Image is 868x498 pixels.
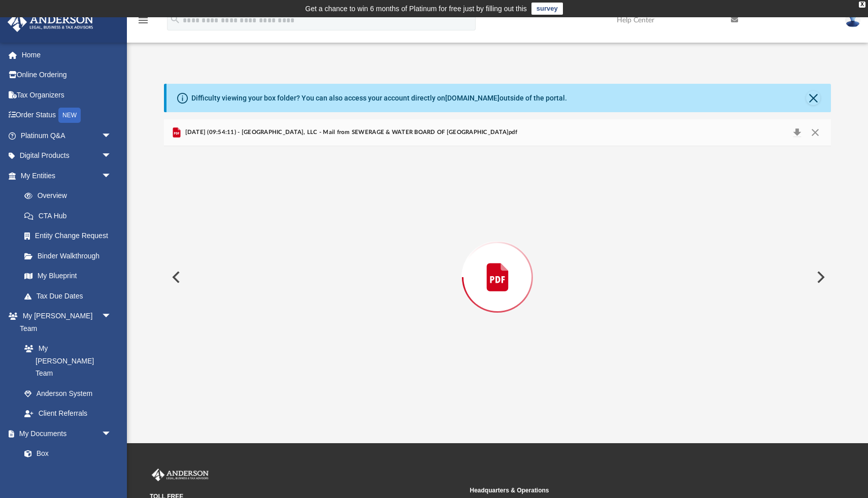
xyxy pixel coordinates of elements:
[183,128,517,137] span: [DATE] (09:54:11) - [GEOGRAPHIC_DATA], LLC - Mail from SEWERAGE & WATER BOARD OF [GEOGRAPHIC_DATA...
[102,423,122,444] span: arrow_drop_down
[14,339,117,384] a: My [PERSON_NAME] Team
[102,125,122,146] span: arrow_drop_down
[7,306,122,339] a: My [PERSON_NAME] Teamarrow_drop_down
[5,12,96,32] img: Anderson Advisors Platinum Portal
[170,14,181,25] i: search
[7,165,127,186] a: My Entitiesarrow_drop_down
[137,14,149,26] i: menu
[788,125,806,140] button: Download
[845,13,860,27] img: User Pic
[470,486,783,495] small: Headquarters & Operations
[164,263,186,291] button: Previous File
[14,404,122,424] a: Client Referrals
[14,286,127,306] a: Tax Due Dates
[164,119,831,408] div: Preview
[14,266,122,286] a: My Blueprint
[58,108,81,123] div: NEW
[859,2,865,8] div: close
[806,125,824,140] button: Close
[809,263,831,291] button: Next File
[102,146,122,167] span: arrow_drop_down
[14,444,117,464] a: Box
[7,146,127,166] a: Digital Productsarrow_drop_down
[7,125,127,146] a: Platinum Q&Aarrow_drop_down
[137,19,149,26] a: menu
[7,65,127,85] a: Online Ordering
[102,165,122,186] span: arrow_drop_down
[7,105,127,126] a: Order StatusNEW
[14,463,122,484] a: Meeting Minutes
[14,186,127,206] a: Overview
[806,91,820,105] button: Close
[102,306,122,327] span: arrow_drop_down
[14,206,127,226] a: CTA Hub
[445,94,499,102] a: [DOMAIN_NAME]
[14,383,122,404] a: Anderson System
[7,85,127,105] a: Tax Organizers
[14,246,127,266] a: Binder Walkthrough
[531,3,563,15] a: survey
[7,423,122,444] a: My Documentsarrow_drop_down
[7,45,127,65] a: Home
[14,226,127,246] a: Entity Change Request
[191,93,567,104] div: Difficulty viewing your box folder? You can also access your account directly on outside of the p...
[305,3,527,15] div: Get a chance to win 6 months of Platinum for free just by filling out this
[150,469,211,482] img: Anderson Advisors Platinum Portal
